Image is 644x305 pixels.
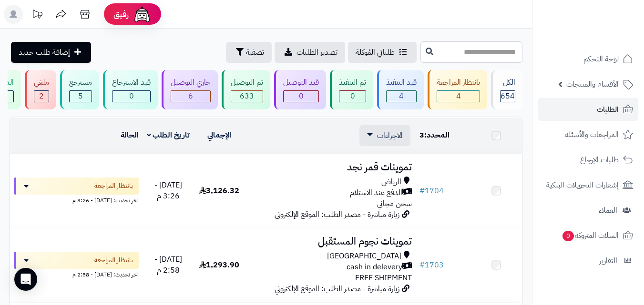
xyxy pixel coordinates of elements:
[419,259,425,271] span: #
[220,70,272,109] a: تم التوصيل 633
[538,174,638,197] a: إشعارات التحويلات البنكية
[58,70,101,109] a: مسترجع 5
[207,129,231,141] a: الإجمالي
[583,52,619,66] span: لوحة التحكم
[419,185,444,197] a: #1704
[275,209,399,220] span: زيارة مباشرة - مصدر الطلب: الموقع الإلكتروني
[377,198,412,209] span: شحن مجاني
[437,91,480,102] div: 4
[240,90,254,102] span: 633
[399,90,404,102] span: 4
[23,70,58,109] a: ملغي 2
[283,77,319,88] div: قيد التوصيل
[249,236,412,247] h3: تموينات نجوم المستقبل
[538,123,638,146] a: المراجعات والأسئلة
[154,254,182,276] span: [DATE] - 2:58 م
[121,129,139,141] a: الحالة
[538,224,638,247] a: السلات المتروكة0
[296,47,337,58] span: تصدير الطلبات
[171,91,210,102] div: 6
[112,91,150,102] div: 0
[231,91,263,102] div: 633
[284,91,318,102] div: 0
[129,90,134,102] span: 0
[11,42,91,63] a: إضافة طلب جديد
[437,77,480,88] div: بانتظار المراجعة
[356,47,395,58] span: طلباتي المُوكلة
[348,42,417,63] a: طلباتي المُوكلة
[566,78,619,91] span: الأقسام والمنتجات
[387,91,416,102] div: 4
[39,90,44,102] span: 2
[94,256,133,265] span: بانتظار المراجعة
[501,90,515,102] span: 654
[350,90,355,102] span: 0
[419,130,467,141] div: المحدد:
[188,90,193,102] span: 6
[599,254,617,267] span: التقارير
[226,42,272,63] button: تصفية
[562,231,574,241] span: 0
[327,251,401,262] span: [GEOGRAPHIC_DATA]
[34,91,49,102] div: 2
[419,129,424,141] span: 3
[199,185,239,197] span: 3,126.32
[419,185,425,197] span: #
[386,77,417,88] div: قيد التنفيذ
[275,42,345,63] a: تصدير الطلبات
[377,130,403,141] span: الاجراءات
[19,47,70,58] span: إضافة طلب جديد
[160,70,220,109] a: جاري التوصيل 6
[538,148,638,171] a: طلبات الإرجاع
[275,283,399,295] span: زيارة مباشرة - مصدر الطلب: الموقع الإلكتروني
[171,77,211,88] div: جاري التوصيل
[355,272,412,284] span: FREE SHIPMENT
[580,153,619,167] span: طلبات الإرجاع
[14,269,139,279] div: اخر تحديث: [DATE] - 2:58 م
[538,199,638,222] a: العملاء
[133,5,152,24] img: ai-face.png
[562,229,619,242] span: السلات المتروكة
[375,70,426,109] a: قيد التنفيذ 4
[147,129,190,141] a: تاريخ الطلب
[113,9,129,20] span: رفيق
[579,22,635,42] img: logo-2.png
[599,204,617,217] span: العملاء
[112,77,151,88] div: قيد الاسترجاع
[272,70,328,109] a: قيد التوصيل 0
[328,70,375,109] a: تم التنفيذ 0
[538,98,638,121] a: الطلبات
[70,91,92,102] div: 5
[350,187,402,198] span: الدفع عند الاستلام
[78,90,83,102] span: 5
[14,195,139,205] div: اخر تحديث: [DATE] - 3:26 م
[565,128,619,141] span: المراجعات والأسئلة
[538,48,638,70] a: لوحة التحكم
[34,77,49,88] div: ملغي
[419,259,444,271] a: #1703
[538,249,638,272] a: التقارير
[597,103,619,116] span: الطلبات
[339,91,366,102] div: 0
[101,70,160,109] a: قيد الاسترجاع 0
[299,90,304,102] span: 0
[14,268,37,291] div: Open Intercom Messenger
[367,130,403,141] a: الاجراءات
[426,70,489,109] a: بانتظار المراجعة 4
[199,259,239,271] span: 1,293.90
[246,47,264,58] span: تصفية
[347,262,402,273] span: cash in delevery
[69,77,92,88] div: مسترجع
[94,181,133,191] span: بانتظار المراجعة
[456,90,461,102] span: 4
[154,179,182,202] span: [DATE] - 3:26 م
[489,70,524,109] a: الكل654
[25,5,49,26] a: تحديثات المنصة
[231,77,263,88] div: تم التوصيل
[249,162,412,173] h3: تموينات قمر نجد
[500,77,515,88] div: الكل
[381,177,401,187] span: الرياض
[546,178,619,192] span: إشعارات التحويلات البنكية
[339,77,366,88] div: تم التنفيذ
